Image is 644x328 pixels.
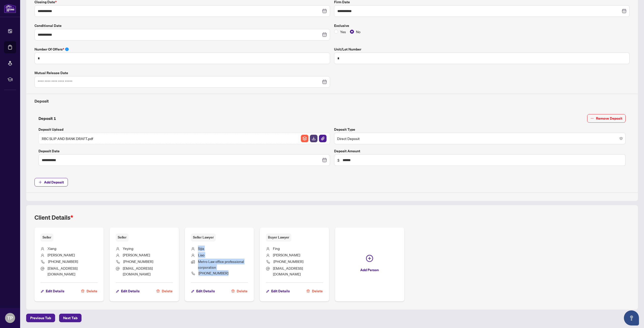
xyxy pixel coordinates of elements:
[266,233,291,241] span: Buyer Lawyer
[620,137,623,140] span: close-circle
[48,266,77,276] span: [EMAIL_ADDRESS][DOMAIN_NAME]
[38,180,42,184] span: plus
[26,314,55,322] button: Previous Tab
[273,253,300,257] span: [PERSON_NAME]
[46,287,64,295] span: Edit Details
[310,135,317,142] img: File Download
[38,133,330,144] span: RBC SLIP AND BANK DRAFT.pdfFile ArchiveFile DownloadFile Attachement
[38,115,56,121] h4: Deposit 1
[44,178,64,186] span: Add Deposit
[312,287,323,295] span: Delete
[34,23,330,28] label: Conditional Date
[7,314,13,321] span: TP
[360,266,379,274] span: Add Person
[301,135,308,142] img: File Archive
[334,23,630,28] label: Exclusive
[587,114,626,123] button: Remove Deposit
[30,314,51,322] span: Previous Tab
[116,287,140,295] button: Edit Details
[596,114,622,122] span: Remove Deposit
[319,134,327,143] button: File Attachement
[162,287,173,295] span: Delete
[334,148,626,154] label: Deposit Amount
[334,127,626,132] label: Deposit Type
[123,253,150,257] span: [PERSON_NAME]
[198,246,204,251] span: Sijia
[63,314,77,322] span: Next Tab
[191,233,216,241] span: Seller Lawyer
[4,4,16,13] img: logo
[198,271,228,275] span: [PHONE_NUMBER]
[41,233,53,241] span: Seller
[354,29,363,34] span: No
[273,259,303,264] span: [PHONE_NUMBER]
[34,178,68,186] button: Add Deposit
[123,266,153,276] span: [EMAIL_ADDRESS][DOMAIN_NAME]
[48,246,56,251] span: Xiang
[65,48,69,51] span: info-circle
[271,287,290,295] span: Edit Details
[337,134,623,143] span: Direct Deposit
[310,134,318,143] button: File Download
[590,117,594,120] span: minus
[301,134,309,143] button: File Archive
[34,46,330,52] label: Number of offers
[116,233,129,241] span: Seller
[48,259,78,264] span: [PHONE_NUMBER]
[306,287,323,295] button: Delete
[624,310,639,325] button: Open asap
[338,29,348,34] span: Yes
[266,287,290,295] button: Edit Details
[156,287,173,295] button: Delete
[337,157,340,163] span: $
[123,259,153,264] span: [PHONE_NUMBER]
[59,314,82,322] button: Next Tab
[273,246,280,251] span: Fing
[335,227,404,301] button: Add Person
[273,266,303,276] span: [EMAIL_ADDRESS][DOMAIN_NAME]
[48,253,75,257] span: [PERSON_NAME]
[319,135,327,142] img: File Attachement
[87,287,97,295] span: Delete
[38,148,330,154] label: Deposit Date
[42,136,93,141] span: RBC SLIP AND BANK DRAFT.pdf
[196,287,215,295] span: Edit Details
[34,70,330,76] label: Mutual Release Date
[81,287,98,295] button: Delete
[41,287,65,295] button: Edit Details
[231,287,248,295] button: Delete
[191,287,215,295] button: Edit Details
[334,46,630,52] label: Unit/Lot Number
[38,127,330,132] label: Deposit Upload
[34,213,73,221] h2: Client Details
[198,253,205,257] span: Liao
[34,98,630,104] h4: Deposit
[237,287,248,295] span: Delete
[198,259,244,269] span: Metro Law office professional corporation
[366,255,373,262] span: plus-circle
[123,246,133,251] span: Yeying
[121,287,140,295] span: Edit Details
